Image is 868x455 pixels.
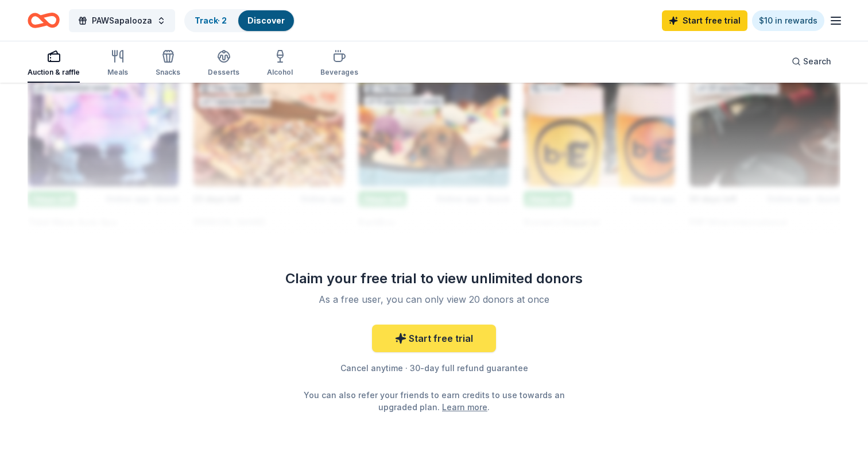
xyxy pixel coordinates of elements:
[267,68,293,77] div: Alcohol
[752,10,824,31] a: $10 in rewards
[208,68,239,77] div: Desserts
[156,68,180,77] div: Snacks
[195,16,227,25] a: Track· 2
[269,269,599,288] div: Claim your free trial to view unlimited donors
[28,45,80,83] button: Auction & raffle
[320,45,358,83] button: Beverages
[372,325,496,352] a: Start free trial
[267,45,293,83] button: Alcohol
[208,45,239,83] button: Desserts
[662,10,747,31] a: Start free trial
[301,389,567,413] div: You can also refer your friends to earn credits to use towards an upgraded plan. .
[247,16,285,25] a: Discover
[803,55,831,68] span: Search
[69,9,175,32] button: PAWSapalooza
[269,361,599,375] div: Cancel anytime · 30-day full refund guarantee
[28,68,80,77] div: Auction & raffle
[782,50,840,73] button: Search
[320,68,358,77] div: Beverages
[442,401,487,413] a: Learn more
[282,292,586,306] div: As a free user, you can only view 20 donors at once
[184,9,295,32] button: Track· 2Discover
[28,7,60,34] a: Home
[92,14,152,28] span: PAWSapalooza
[107,68,128,77] div: Meals
[107,45,128,83] button: Meals
[156,45,180,83] button: Snacks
